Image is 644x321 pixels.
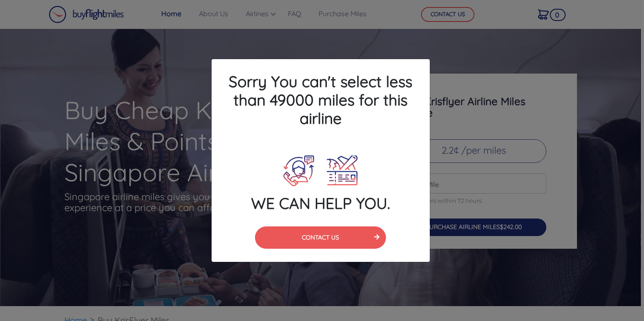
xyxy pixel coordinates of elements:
h4: WE CAN HELP YOU. [212,194,430,212]
img: Plane Ticket [326,155,357,186]
button: CONTACT US [255,226,386,249]
h4: Sorry You can't select less than 49000 miles for this airline [212,59,430,141]
img: Call [283,155,314,186]
a: CONTACT US [255,233,386,241]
